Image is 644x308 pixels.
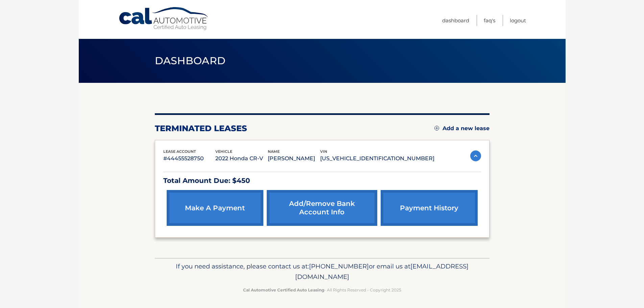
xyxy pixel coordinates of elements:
[268,149,280,154] span: name
[155,54,226,67] span: Dashboard
[215,154,268,163] p: 2022 Honda CR-V
[381,190,477,226] a: payment history
[118,7,210,31] a: Cal Automotive
[309,262,369,270] span: [PHONE_NUMBER]
[267,190,377,226] a: Add/Remove bank account info
[434,125,490,132] a: Add a new lease
[434,126,439,131] img: add.svg
[470,150,481,161] img: accordion-active.svg
[320,149,327,154] span: vin
[163,154,216,163] p: #44455528750
[320,154,434,163] p: [US_VEHICLE_IDENTIFICATION_NUMBER]
[163,149,196,154] span: lease account
[484,15,495,26] a: FAQ's
[215,149,232,154] span: vehicle
[510,15,526,26] a: Logout
[159,261,485,283] p: If you need assistance, please contact us at: or email us at
[268,154,320,163] p: [PERSON_NAME]
[442,15,469,26] a: Dashboard
[167,190,263,226] a: make a payment
[159,286,485,293] p: - All Rights Reserved - Copyright 2025
[163,175,481,187] p: Total Amount Due: $450
[243,287,324,292] strong: Cal Automotive Certified Auto Leasing
[155,123,247,134] h2: terminated leases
